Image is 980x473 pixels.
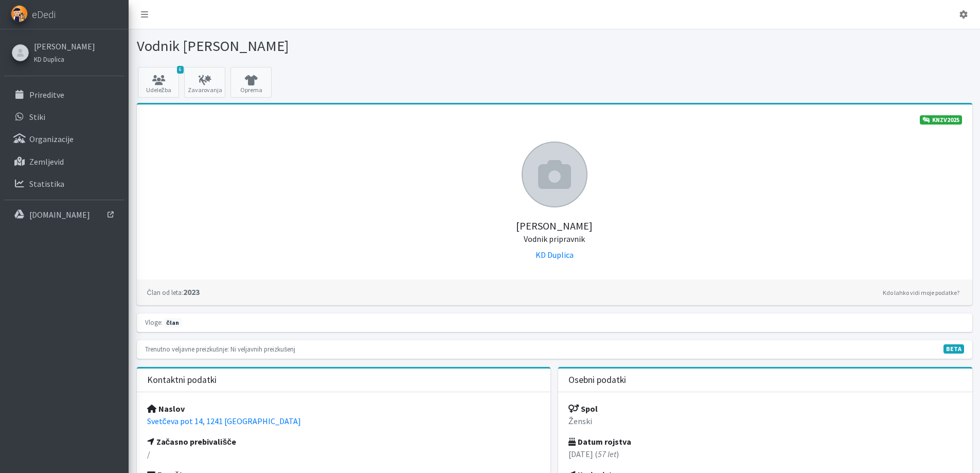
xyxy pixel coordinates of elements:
small: Vloge: [145,318,163,326]
p: Statistika [29,179,64,189]
strong: Datum rojstva [568,436,631,447]
a: Prireditve [4,84,124,105]
small: Član od leta: [147,288,183,296]
h1: Vodnik [PERSON_NAME] [137,37,551,55]
strong: Začasno prebivališče [147,436,237,447]
h3: Osebni podatki [568,375,626,386]
strong: Naslov [147,404,185,414]
em: 57 let [598,449,616,459]
p: Organizacije [29,134,74,144]
a: [PERSON_NAME] [34,40,95,52]
a: Svetčeva pot 14, 1241 [GEOGRAPHIC_DATA] [147,416,301,426]
img: eDedi [11,5,28,22]
span: eDedi [32,7,56,22]
a: 6 Udeležba [138,67,179,98]
p: Ženski [568,415,962,427]
h5: [PERSON_NAME] [147,207,962,244]
small: Trenutno veljavne preizkušnje: [145,345,229,353]
a: Statistika [4,173,124,194]
a: Kdo lahko vidi moje podatke? [880,287,962,299]
a: Zemljevid [4,151,124,172]
strong: 2023 [147,287,200,297]
p: / [147,448,541,460]
p: [DATE] ( ) [568,448,962,460]
a: Organizacije [4,129,124,149]
a: Oprema [230,67,272,98]
strong: Spol [568,404,598,414]
small: Vodnik pripravnik [524,234,585,244]
span: član [164,318,182,327]
a: [DOMAIN_NAME] [4,204,124,225]
a: KD Duplica [34,52,95,65]
span: V fazi razvoja [943,344,964,354]
p: Zemljevid [29,156,64,167]
a: KD Duplica [536,250,574,260]
a: KNZV2025 [920,115,962,125]
p: [DOMAIN_NAME] [29,209,90,220]
small: KD Duplica [34,55,64,63]
small: Ni veljavnih preizkušenj [230,345,295,353]
a: Zavarovanja [184,67,225,98]
a: Stiki [4,107,124,127]
span: 6 [177,66,184,74]
p: Prireditve [29,90,64,100]
h3: Kontaktni podatki [147,375,217,386]
p: Stiki [29,112,45,122]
